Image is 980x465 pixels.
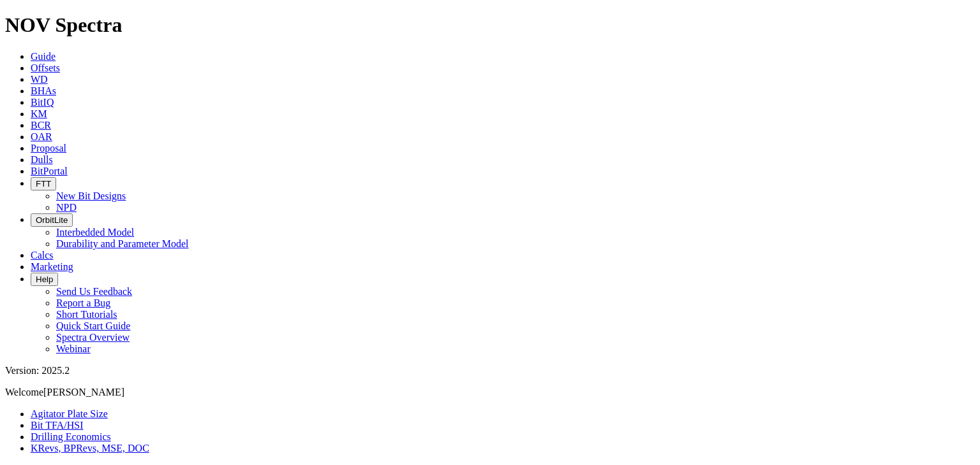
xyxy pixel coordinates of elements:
p: Welcome [5,387,975,398]
button: OrbitLite [31,213,73,227]
a: Interbedded Model [56,227,134,238]
a: Offsets [31,62,60,73]
a: Webinar [56,343,91,354]
a: Quick Start Guide [56,320,130,331]
a: Bit TFA/HSI [31,420,84,431]
span: OrbitLite [36,215,68,225]
a: KM [31,108,47,119]
a: BitPortal [31,166,68,176]
a: Guide [31,51,56,62]
a: Send Us Feedback [56,286,132,297]
span: [PERSON_NAME] [43,387,124,397]
a: New Bit Designs [56,190,126,201]
a: NPD [56,202,77,213]
a: KRevs, BPRevs, MSE, DOC [31,443,149,454]
a: WD [31,74,48,85]
button: FTT [31,177,56,190]
div: Version: 2025.2 [5,365,975,376]
a: OAR [31,131,52,142]
a: Proposal [31,143,66,154]
a: Drilling Economics [31,431,111,442]
a: BHAs [31,85,56,96]
a: Agitator Plate Size [31,408,108,419]
span: Help [36,275,53,284]
a: Dulls [31,154,53,165]
a: Durability and Parameter Model [56,238,189,249]
h1: NOV Spectra [5,13,975,37]
a: Report a Bug [56,297,110,308]
a: BitIQ [31,97,54,108]
a: Short Tutorials [56,309,117,320]
a: Calcs [31,250,54,261]
button: Help [31,273,58,286]
a: Marketing [31,261,73,272]
a: BCR [31,120,51,131]
a: Spectra Overview [56,332,130,343]
span: FTT [36,179,51,189]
